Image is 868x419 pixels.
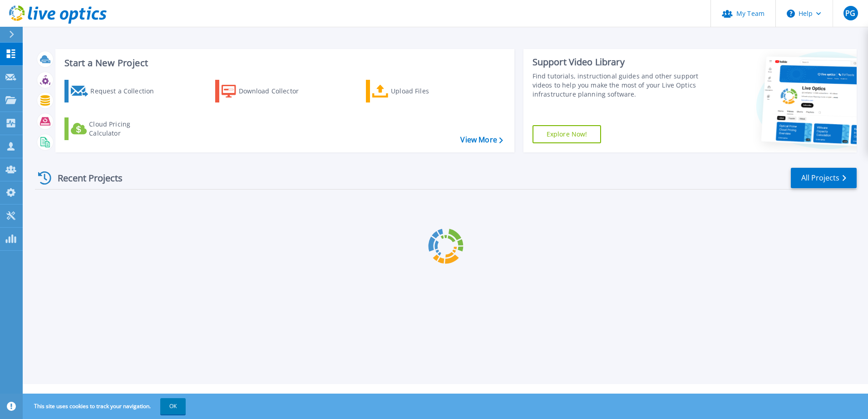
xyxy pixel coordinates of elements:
[215,80,316,102] a: Download Collector
[90,82,163,100] div: Request a Collection
[791,168,857,188] a: All Projects
[64,58,503,68] h3: Start a New Project
[533,56,702,68] div: Support Video Library
[533,125,602,143] a: Explore Now!
[25,398,186,414] span: This site uses cookies to track your navigation.
[391,82,464,100] div: Upload Files
[35,167,135,189] div: Recent Projects
[239,82,311,100] div: Download Collector
[845,10,855,17] span: PG
[64,80,166,102] a: Request a Collection
[64,117,166,140] a: Cloud Pricing Calculator
[460,136,503,144] a: View More
[160,398,186,414] button: OK
[366,80,467,102] a: Upload Files
[533,72,702,99] div: Find tutorials, instructional guides and other support videos to help you make the most of your L...
[89,120,162,138] div: Cloud Pricing Calculator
